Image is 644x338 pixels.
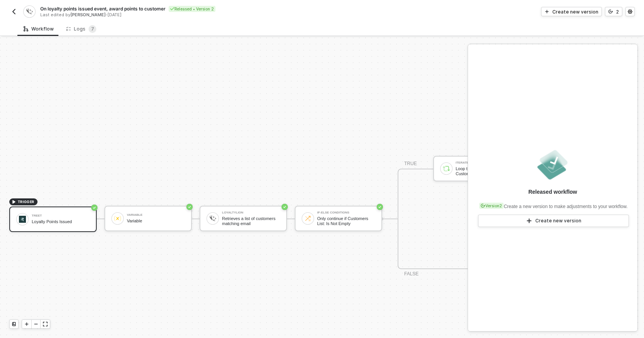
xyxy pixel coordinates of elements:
[404,160,417,167] div: TRUE
[541,7,602,16] button: Create new version
[186,204,193,210] span: icon-success-page
[317,211,375,214] div: If-Else Conditions
[91,26,94,32] span: 7
[456,166,514,176] div: Loop through LoyaltyLion: Customers
[43,322,48,326] span: icon-expand
[209,215,216,222] img: icon
[24,322,29,326] span: icon-play
[89,25,96,33] sup: 7
[317,216,375,226] div: Only continue if Customers List: Is Not Empty
[127,219,185,224] div: Variable
[40,5,166,12] span: On loyalty points issued event, award points to customer
[605,7,622,16] button: 2
[114,215,121,222] img: icon
[377,204,383,210] span: icon-success-page
[12,200,16,204] span: icon-play
[478,199,627,210] div: Create a new version to make adjustments to your workflow.
[616,9,619,15] div: 2
[32,219,90,224] div: Loyalty Points Issued
[70,12,106,17] span: [PERSON_NAME]
[608,9,613,14] span: icon-versioning
[628,9,632,14] span: icon-settings
[32,214,90,217] div: Treet
[222,216,280,226] div: Retrieves a list of customers matching email
[552,9,598,15] div: Create new version
[443,165,450,172] img: icon
[40,12,321,18] div: Last edited by - [DATE]
[536,148,570,182] img: released.png
[535,218,581,224] div: Create new version
[19,216,26,223] img: icon
[456,161,514,164] div: Iterate
[478,215,629,227] button: Create new version
[127,213,185,217] div: Variable
[304,215,311,222] img: icon
[222,211,280,214] div: LoyaltyLion
[66,25,96,33] div: Logs
[528,188,577,196] div: Released workflow
[169,6,215,12] div: Released • Version 2
[282,204,288,210] span: icon-success-page
[18,199,34,205] span: TRIGGER
[34,322,38,326] span: icon-minus
[11,9,17,15] img: back
[404,270,419,278] div: FALSE
[526,218,532,224] span: icon-play
[9,7,19,16] button: back
[479,203,504,209] div: Version 2
[545,9,549,14] span: icon-play
[26,8,32,15] img: integration-icon
[91,205,97,211] span: icon-success-page
[481,203,485,208] span: icon-versioning
[24,26,54,32] div: Workflow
